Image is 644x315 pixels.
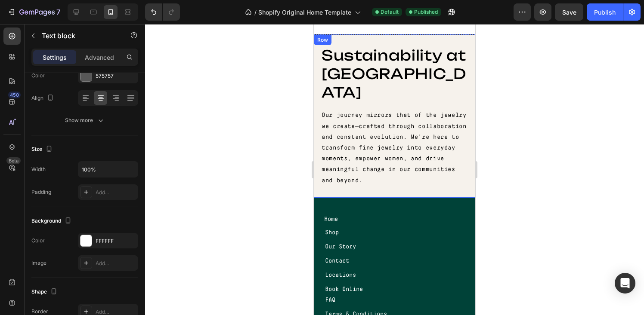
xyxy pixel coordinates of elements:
div: Color [31,237,45,245]
div: Background [31,215,73,227]
div: Add... [96,189,136,196]
span: Default [381,8,399,16]
p: Text block [42,31,115,41]
button: Save [555,3,583,21]
span: / [254,8,257,17]
iframe: Design area [314,24,475,315]
div: Add... [96,260,136,267]
p: Settings [43,53,67,62]
span: Shopify Original Home Template [258,8,351,17]
div: FFFFFF [96,237,136,245]
div: Beta [6,157,21,164]
div: Color [31,72,45,80]
a: Terms & Conditions [11,287,73,293]
p: 7 [56,7,60,17]
button: Show more [31,113,138,128]
div: Open Intercom Messenger [615,273,635,294]
div: Padding [31,188,51,196]
div: Show more [65,116,105,125]
div: Align [31,92,56,104]
div: Image [31,259,46,267]
div: Width [31,165,46,173]
div: 575757 [96,72,136,80]
span: Save [562,9,576,16]
div: Undo/Redo [145,3,180,21]
div: Shape [31,286,59,298]
p: Advanced [85,53,114,62]
div: 450 [8,92,21,98]
div: Publish [594,8,616,17]
span: Published [414,8,438,16]
button: 7 [3,3,64,21]
input: Auto [78,162,138,177]
button: Publish [587,3,623,21]
div: Size [31,144,54,155]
